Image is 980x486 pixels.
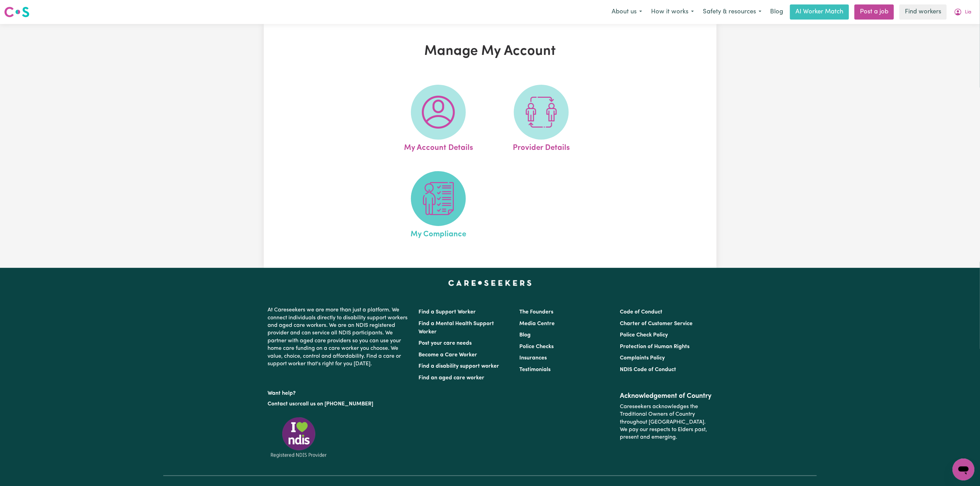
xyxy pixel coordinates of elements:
a: Become a Care Worker [419,352,477,358]
a: Find a disability support worker [419,364,499,369]
p: or [268,398,411,411]
a: AI Worker Match [790,4,849,20]
a: Careseekers home page [448,280,532,286]
a: Complaints Policy [620,355,665,361]
a: Testimonials [519,367,551,372]
a: Protection of Human Rights [620,344,689,349]
a: Blog [766,4,787,20]
a: Charter of Customer Service [620,321,693,327]
a: Contact us [268,401,295,407]
p: Want help? [268,387,411,397]
a: My Account Details [389,85,488,154]
span: My Compliance [411,226,466,240]
p: At Careseekers we are more than just a platform. We connect individuals directly to disability su... [268,304,411,370]
a: Find workers [899,4,947,20]
a: Police Check Policy [620,332,668,338]
a: call us on [PHONE_NUMBER] [300,401,374,407]
button: How it works [647,5,698,19]
button: About us [607,5,647,19]
a: Post a job [854,4,894,20]
a: Provider Details [492,85,591,154]
span: My Account Details [404,140,473,154]
a: Find a Mental Health Support Worker [419,321,494,335]
a: The Founders [519,309,553,315]
a: Careseekers logo [4,4,29,20]
a: Insurances [519,355,547,361]
p: Careseekers acknowledges the Traditional Owners of Country throughout [GEOGRAPHIC_DATA]. We pay o... [620,400,712,444]
a: Find an aged care worker [419,375,485,381]
span: Lia [965,9,971,16]
a: My Compliance [389,171,488,240]
a: Police Checks [519,344,554,349]
a: NDIS Code of Conduct [620,367,676,372]
a: Find a Support Worker [419,309,476,315]
button: Safety & resources [698,5,766,19]
a: Blog [519,332,531,338]
a: Code of Conduct [620,309,662,315]
span: Provider Details [513,140,570,154]
a: Media Centre [519,321,555,327]
h1: Manage My Account [343,43,637,60]
img: Careseekers logo [4,6,29,18]
iframe: Button to launch messaging window, conversation in progress [953,459,975,481]
a: Post your care needs [419,341,472,346]
img: Registered NDIS provider [268,416,330,459]
button: My Account [949,5,976,19]
h2: Acknowledgement of Country [620,392,712,400]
